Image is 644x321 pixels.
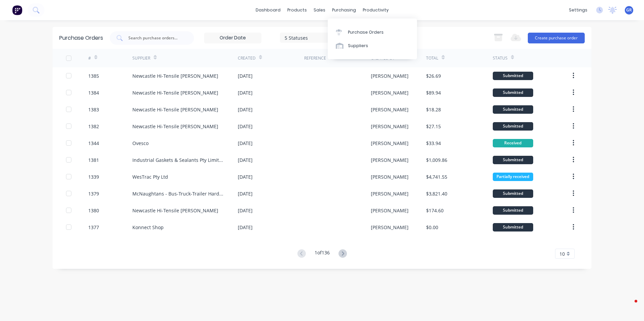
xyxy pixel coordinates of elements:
[59,34,103,42] div: Purchase Orders
[252,5,284,15] a: dashboard
[238,106,253,113] div: [DATE]
[559,250,565,257] span: 10
[329,5,359,15] div: purchasing
[371,140,409,147] div: [PERSON_NAME]
[426,156,447,164] div: $1,009.86
[132,207,218,214] div: Newcastle Hi-Tensile [PERSON_NAME]
[238,224,253,231] div: [DATE]
[621,298,637,314] iframe: Intercom live chat
[493,189,533,198] div: Submitted
[132,190,224,197] div: McNaughtans - Bus-Truck-Trailer Hardware
[371,89,409,96] div: [PERSON_NAME]
[238,190,253,197] div: [DATE]
[88,224,99,231] div: 1377
[88,207,99,214] div: 1380
[238,140,253,147] div: [DATE]
[426,123,441,130] div: $27.15
[371,224,409,231] div: [PERSON_NAME]
[426,106,441,113] div: $18.28
[132,106,218,113] div: Newcastle Hi-Tensile [PERSON_NAME]
[528,33,585,43] button: Create purchase order
[426,89,441,96] div: $89.94
[238,72,253,79] div: [DATE]
[310,5,329,15] div: sales
[493,156,533,164] div: Submitted
[426,224,438,231] div: $0.00
[88,55,91,61] div: #
[359,5,392,15] div: productivity
[493,88,533,97] div: Submitted
[128,35,184,41] input: Search purchase orders...
[371,207,409,214] div: [PERSON_NAME]
[493,122,533,131] div: Submitted
[204,33,261,43] input: Order Date
[371,123,409,130] div: [PERSON_NAME]
[626,7,632,13] span: GR
[426,55,438,61] div: Total
[493,223,533,231] div: Submitted
[238,207,253,214] div: [DATE]
[304,55,326,61] div: Reference
[371,156,409,164] div: [PERSON_NAME]
[132,224,164,231] div: Konnect Shop
[371,72,409,79] div: [PERSON_NAME]
[371,190,409,197] div: [PERSON_NAME]
[238,55,256,61] div: Created
[238,123,253,130] div: [DATE]
[88,173,99,180] div: 1339
[132,72,218,79] div: Newcastle Hi-Tensile [PERSON_NAME]
[426,190,447,197] div: $3,821.40
[315,249,330,259] div: 1 of 136
[426,207,444,214] div: $174.60
[493,55,508,61] div: Status
[285,34,333,41] div: 5 Statuses
[566,5,591,15] div: settings
[132,173,168,180] div: WesTrac Pty Ltd
[132,123,218,130] div: Newcastle Hi-Tensile [PERSON_NAME]
[493,105,533,114] div: Submitted
[426,72,441,79] div: $26.69
[88,106,99,113] div: 1383
[238,156,253,164] div: [DATE]
[132,89,218,96] div: Newcastle Hi-Tensile [PERSON_NAME]
[88,72,99,79] div: 1385
[132,140,149,147] div: Ovesco
[238,173,253,180] div: [DATE]
[238,89,253,96] div: [DATE]
[426,140,441,147] div: $33.94
[493,173,533,181] div: Partially received
[493,72,533,80] div: Submitted
[132,156,224,164] div: Industrial Gaskets & Sealants Pty Limited
[88,89,99,96] div: 1384
[284,5,310,15] div: products
[328,25,417,39] a: Purchase Orders
[88,156,99,164] div: 1381
[493,206,533,215] div: Submitted
[493,139,533,147] div: Received
[348,43,368,49] div: Suppliers
[132,55,150,61] div: Supplier
[12,5,22,15] img: Factory
[426,173,447,180] div: $4,741.55
[88,123,99,130] div: 1382
[88,190,99,197] div: 1379
[328,39,417,52] a: Suppliers
[371,173,409,180] div: [PERSON_NAME]
[371,106,409,113] div: [PERSON_NAME]
[88,140,99,147] div: 1344
[348,29,384,35] div: Purchase Orders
